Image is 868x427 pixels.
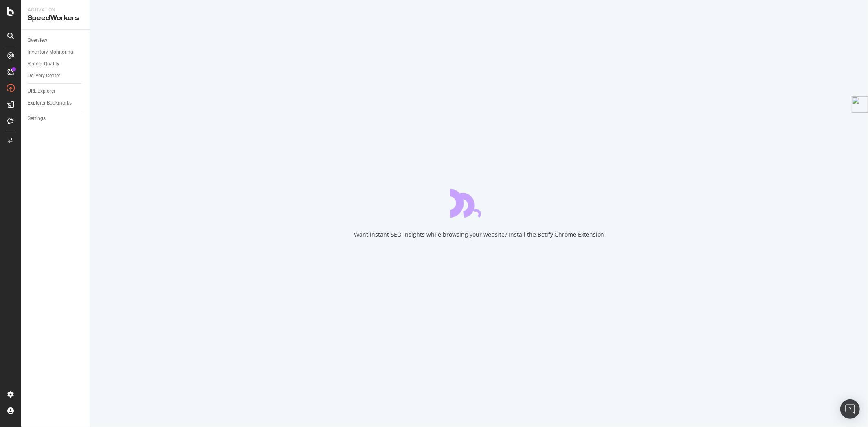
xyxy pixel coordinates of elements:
div: URL Explorer [28,87,55,96]
div: animation [450,188,509,218]
div: Open Intercom Messenger [840,399,860,419]
img: side-widget.svg [852,96,868,113]
div: SpeedWorkers [28,13,83,23]
a: Render Quality [28,60,84,68]
a: URL Explorer [28,87,84,96]
a: Overview [28,36,84,45]
div: Render Quality [28,60,59,68]
div: Delivery Center [28,72,60,80]
a: Settings [28,114,84,123]
a: Inventory Monitoring [28,48,84,57]
div: Want instant SEO insights while browsing your website? Install the Botify Chrome Extension [354,231,604,239]
a: Explorer Bookmarks [28,99,84,107]
div: Explorer Bookmarks [28,99,72,107]
div: Activation [28,7,83,13]
div: Overview [28,36,47,45]
a: Delivery Center [28,72,84,80]
div: Settings [28,114,46,123]
div: Inventory Monitoring [28,48,73,57]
